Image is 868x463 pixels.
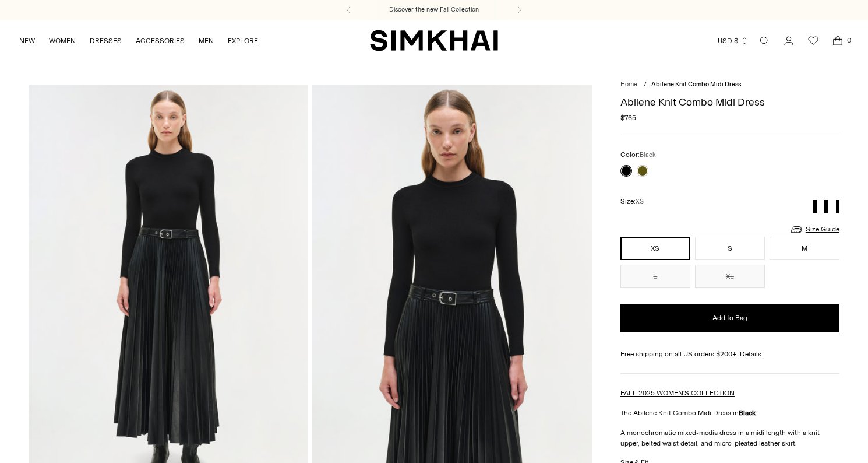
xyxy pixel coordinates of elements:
a: MEN [199,28,214,54]
a: FALL 2025 WOMEN'S COLLECTION [620,389,735,397]
button: XS [620,237,690,260]
h1: Abilene Knit Combo Midi Dress [620,97,839,107]
a: Open cart modal [826,29,849,52]
span: $765 [620,113,636,123]
span: XS [636,198,644,205]
button: XL [695,265,765,288]
label: Size: [620,196,644,207]
strong: Black [739,409,756,417]
button: M [770,237,839,260]
a: NEW [19,28,35,54]
button: USD $ [718,28,749,54]
a: Wishlist [802,29,825,52]
a: Discover the new Fall Collection [389,5,479,15]
nav: breadcrumbs [620,80,839,90]
a: Size Guide [789,222,839,237]
label: Color: [620,149,656,160]
span: Abilene Knit Combo Midi Dress [651,80,741,88]
p: The Abilene Knit Combo Midi Dress in [620,408,839,418]
button: L [620,265,690,288]
a: Home [620,80,637,88]
span: 0 [844,35,854,45]
div: Free shipping on all US orders $200+ [620,349,839,359]
a: WOMEN [49,28,76,54]
a: Details [740,349,761,359]
div: / [644,80,647,90]
a: Go to the account page [777,29,800,52]
a: Open search modal [753,29,776,52]
span: Black [640,151,656,159]
a: DRESSES [90,28,122,54]
button: Add to Bag [620,304,839,332]
span: Add to Bag [712,313,747,323]
p: A monochromatic mixed-media dress in a midi length with a knit upper, belted waist detail, and mi... [620,427,839,448]
a: EXPLORE [228,28,258,54]
a: SIMKHAI [370,29,498,52]
button: S [695,237,765,260]
a: ACCESSORIES [136,28,185,54]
